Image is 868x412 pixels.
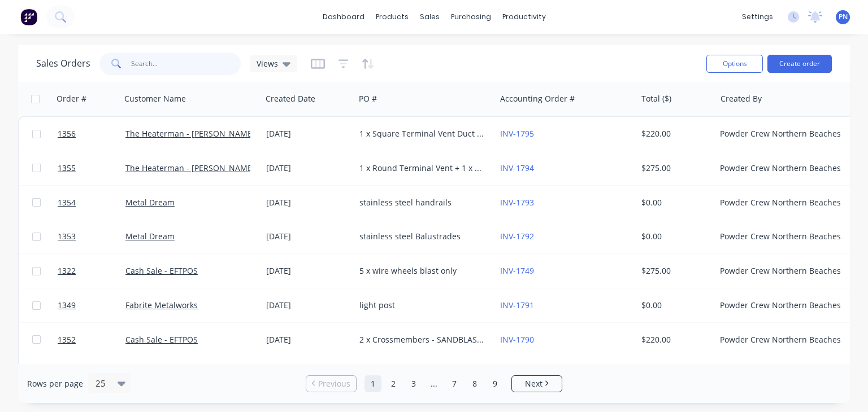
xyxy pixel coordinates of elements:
[58,220,125,253] a: 1353
[125,128,321,139] a: The Heaterman - [PERSON_NAME]/[PERSON_NAME]
[58,334,76,345] span: 1352
[125,197,175,208] a: Metal Dream
[58,323,125,357] a: 1352
[839,12,848,22] span: PN
[405,375,422,392] a: Page 3
[414,8,445,25] div: sales
[500,265,534,276] a: INV-1749
[58,197,76,208] span: 1354
[359,265,485,277] div: 5 x wire wheels blast only
[58,151,125,185] a: 1355
[301,375,567,392] ul: Pagination
[721,93,762,104] div: Created By
[306,378,356,389] a: Previous page
[720,265,845,277] div: Powder Crew Northern Beaches
[500,300,534,310] a: INV-1791
[359,128,485,139] div: 1 x Square Terminal Vent Duct End - POWDERCOAT - LEXICON QTR
[641,197,708,208] div: $0.00
[125,300,198,310] a: Fabrite Metalworks
[500,128,534,139] a: INV-1795
[125,265,198,276] a: Cash Sale - EFTPOS
[359,334,485,345] div: 2 x Crossmembers - SANDBLAST ONLY
[641,163,708,174] div: $275.00
[58,357,125,391] a: 1351
[446,375,463,392] a: Page 7
[641,265,708,277] div: $275.00
[466,375,483,392] a: Page 8
[131,52,241,75] input: Search...
[266,265,350,277] div: [DATE]
[445,8,497,25] div: purchasing
[125,163,321,173] a: The Heaterman - [PERSON_NAME]/[PERSON_NAME]
[58,186,125,220] a: 1354
[58,288,125,322] a: 1349
[497,8,552,25] div: productivity
[257,58,278,69] span: Views
[500,93,575,104] div: Accounting Order #
[58,128,76,139] span: 1356
[58,265,76,277] span: 1322
[124,93,186,104] div: Customer Name
[720,231,845,242] div: Powder Crew Northern Beaches
[525,378,542,389] span: Next
[58,231,76,242] span: 1353
[266,128,350,139] div: [DATE]
[359,93,377,104] div: PO #
[359,231,485,242] div: stainless steel Balustrades
[27,378,83,389] span: Rows per page
[125,231,175,242] a: Metal Dream
[266,197,350,208] div: [DATE]
[720,334,845,345] div: Powder Crew Northern Beaches
[125,334,198,345] a: Cash Sale - EFTPOS
[318,378,350,389] span: Previous
[720,163,845,174] div: Powder Crew Northern Beaches
[500,197,534,208] a: INV-1793
[385,375,402,392] a: Page 2
[720,300,845,311] div: Powder Crew Northern Beaches
[317,8,370,25] a: dashboard
[767,55,832,73] button: Create order
[720,128,845,139] div: Powder Crew Northern Beaches
[641,93,671,104] div: Total ($)
[641,231,708,242] div: $0.00
[58,254,125,288] a: 1322
[20,8,37,25] img: Factory
[266,334,350,345] div: [DATE]
[487,375,504,392] a: Page 9
[266,93,315,104] div: Created Date
[266,231,350,242] div: [DATE]
[706,55,763,73] button: Options
[641,334,708,345] div: $220.00
[359,300,485,311] div: light post
[500,334,534,345] a: INV-1790
[512,378,562,389] a: Next page
[720,197,845,208] div: Powder Crew Northern Beaches
[359,163,485,174] div: 1 x Round Terminal Vent + 1 x Round Flute Duct - POWDERCOAT - TERRACOTA
[426,375,442,392] a: Jump forward
[500,231,534,242] a: INV-1792
[58,117,125,151] a: 1356
[57,93,86,104] div: Order #
[736,8,779,25] div: settings
[641,128,708,139] div: $220.00
[58,300,76,311] span: 1349
[370,8,414,25] div: products
[266,163,350,174] div: [DATE]
[641,300,708,311] div: $0.00
[36,58,90,69] h1: Sales Orders
[58,163,76,174] span: 1355
[500,163,534,173] a: INV-1794
[359,197,485,208] div: stainless steel handrails
[364,375,381,392] a: Page 1 is your current page
[266,300,350,311] div: [DATE]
